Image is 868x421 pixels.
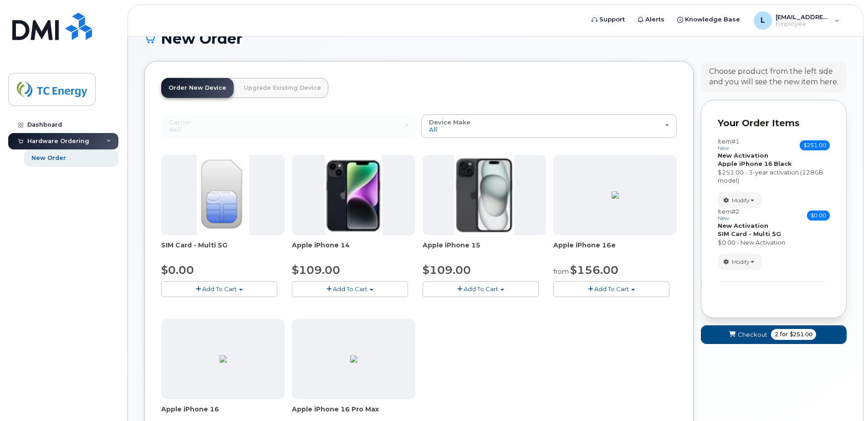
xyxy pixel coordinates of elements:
[718,254,762,270] button: Modify
[718,238,830,247] div: $0.00 - New Activation
[775,330,778,339] span: 2
[747,11,846,30] div: luigi_calabretta@tcenergy.com
[685,15,740,24] span: Knowledge Base
[350,355,357,363] img: 73A59963-EFD8-4598-881B-B96537DCB850.png
[161,263,194,277] span: $0.00
[423,281,539,297] button: Add To Cart
[292,263,340,277] span: $109.00
[732,258,750,266] span: Modify
[718,168,830,185] div: $251.00 - 3-year activation (128GB model)
[144,31,847,46] h1: New Order
[594,285,629,293] span: Add To Cart
[732,196,750,205] span: Modify
[292,241,415,259] div: Apple iPhone 14
[645,15,664,24] span: Alerts
[197,155,249,235] img: 00D627D4-43E9-49B7-A367-2C99342E128C.jpg
[161,241,285,259] div: SIM Card - Multi 5G
[718,192,762,208] button: Modify
[701,325,847,344] button: Checkout 2 for $251.00
[220,355,227,363] img: 1AD8B381-DE28-42E7-8D9B-FF8D21CC6502.png
[325,155,383,235] img: iphone14.jpg
[709,67,838,87] div: Choose product from the left side and you will see the new item here.
[718,215,729,221] small: new
[718,138,740,151] h3: Item
[761,15,765,26] span: L
[454,155,515,235] img: iphone15.jpg
[671,10,746,29] a: Knowledge Base
[718,160,772,167] strong: Apple iPhone 16
[731,208,740,215] span: #2
[292,281,408,297] button: Add To Cart
[776,21,830,28] span: Employee
[731,138,740,145] span: #1
[161,78,234,98] a: Order New Device
[333,285,368,293] span: Add To Cart
[570,263,618,277] span: $156.00
[585,10,631,29] a: Support
[612,191,619,199] img: BB80DA02-9C0E-4782-AB1B-B1D93CAC2204.png
[718,145,729,151] small: new
[236,78,328,98] a: Upgrade Existing Device
[202,285,237,293] span: Add To Cart
[599,15,625,24] span: Support
[464,285,498,293] span: Add To Cart
[553,281,669,297] button: Add To Cart
[778,330,790,339] span: for
[423,241,546,259] div: Apple iPhone 15
[774,160,792,167] strong: Black
[718,222,768,229] strong: New Activation
[790,330,812,339] span: $251.00
[423,263,471,277] span: $109.00
[718,117,830,130] p: Your Order Items
[718,208,740,221] h3: Item
[161,281,277,297] button: Add To Cart
[421,114,677,138] button: Device Make All
[553,241,677,259] div: Apple iPhone 16e
[429,126,437,133] span: All
[718,152,768,159] strong: New Activation
[828,381,861,414] iframe: Messenger Launcher
[776,13,830,21] span: [EMAIL_ADDRESS][DOMAIN_NAME]
[553,267,569,276] small: from
[718,230,781,237] strong: SIM Card - Multi 5G
[429,118,470,126] span: Device Make
[631,10,671,29] a: Alerts
[738,330,767,339] span: Checkout
[807,210,830,221] span: $0.00
[800,140,830,150] span: $251.00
